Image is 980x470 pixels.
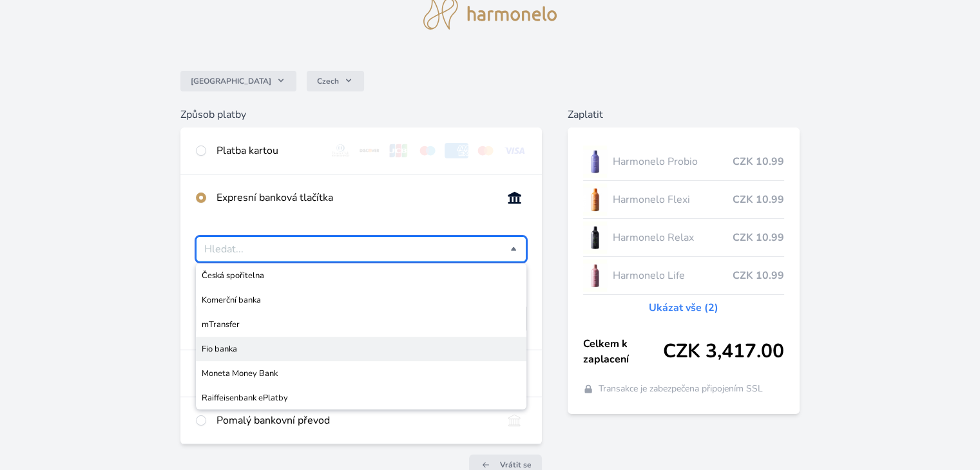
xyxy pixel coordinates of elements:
[612,230,732,245] span: Harmonelo Relax
[216,190,492,205] div: Expresní banková tlačítka
[196,236,526,262] div: Vyberte svou banku
[503,413,526,428] img: bankTransfer_IBAN.svg
[358,143,381,158] img: discover.svg
[599,382,763,395] span: Transakce je zabezpečena připojením SSL
[202,318,520,331] span: mTransfer
[500,460,532,470] span: Vrátit se
[202,367,520,380] span: Moneta Money Bank
[202,294,520,306] span: Komerční banka
[180,107,541,122] h6: Způsob platby
[583,336,663,367] span: Celkem k zaplacení
[445,143,468,158] img: amex.svg
[568,107,800,122] h6: Zaplatit
[612,268,732,283] span: Harmonelo Life
[191,76,271,86] span: [GEOGRAPHIC_DATA]
[583,183,608,216] img: CLEAN_FLEXI_se_stinem_x-hi_(1)-lo.jpg
[416,143,439,158] img: maestro.svg
[317,76,339,86] span: Czech
[583,146,608,178] img: CLEAN_PROBIO_se_stinem_x-lo.jpg
[503,190,526,205] img: onlineBanking_CZ.svg
[307,71,364,91] button: Czech
[733,230,784,245] span: CZK 10.99
[474,143,497,158] img: mc.svg
[329,143,352,158] img: diners.svg
[583,259,608,292] img: CLEAN_LIFE_se_stinem_x-lo.jpg
[583,221,608,254] img: CLEAN_RELAX_se_stinem_x-lo.jpg
[216,143,318,158] div: Platba kartou
[733,268,784,283] span: CZK 10.99
[387,143,410,158] img: jcb.svg
[612,154,732,169] span: Harmonelo Probio
[733,192,784,207] span: CZK 10.99
[202,391,520,404] span: Raiffeisenbank ePlatby
[649,300,718,315] a: Ukázat vše (2)
[612,192,732,207] span: Harmonelo Flexi
[503,143,526,158] img: visa.svg
[202,269,520,282] span: Česká spořitelna
[204,241,510,257] input: Česká spořitelnaKomerční bankamTransferFio bankaMoneta Money BankRaiffeisenbank ePlatby
[733,154,784,169] span: CZK 10.99
[180,71,296,91] button: [GEOGRAPHIC_DATA]
[202,343,520,355] span: Fio banka
[216,413,492,428] div: Pomalý bankovní převod
[663,340,784,363] span: CZK 3,417.00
